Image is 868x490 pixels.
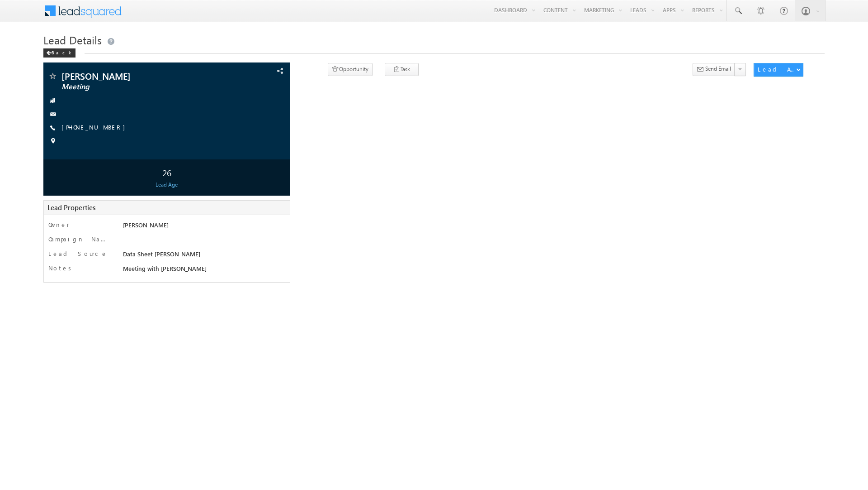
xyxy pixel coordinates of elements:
[48,264,75,272] label: Notes
[705,65,731,73] span: Send Email
[754,63,803,77] button: Lead Actions
[43,48,80,56] a: Back
[121,250,282,262] div: Data Sheet [PERSON_NAME]
[46,181,288,189] div: Lead Age
[385,63,419,76] button: Task
[123,264,207,272] span: Meeting with [PERSON_NAME]
[43,33,102,47] span: Lead Details
[46,164,288,181] div: 26
[48,221,70,229] label: Owner
[328,63,373,76] button: Opportunity
[61,72,216,81] span: [PERSON_NAME]
[123,221,169,229] span: [PERSON_NAME]
[61,82,216,91] span: Meeting
[47,203,95,212] span: Lead Properties
[693,63,735,76] button: Send Email
[758,65,796,73] div: Lead Actions
[48,250,108,258] label: Lead Source
[48,235,108,243] label: Campaign Name
[43,48,75,58] div: Back
[61,123,130,132] span: [PHONE_NUMBER]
